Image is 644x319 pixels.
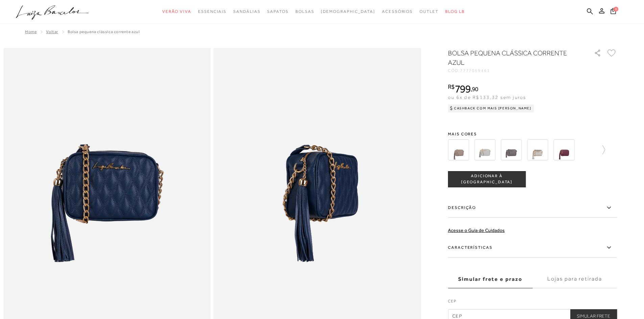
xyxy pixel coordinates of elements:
[321,5,375,18] a: noSubCategoriesText
[448,95,526,100] span: ou 6x de R$133,32 sem juros
[448,84,455,90] i: R$
[420,5,438,18] a: categoryNavScreenReaderText
[501,139,522,160] img: BOLSA CLÁSSICA EM COURO CINZA GRAFITE E ALÇA DE CORRENTES PEQUENA
[420,9,438,14] span: Outlet
[445,5,465,18] a: BLOG LB
[267,9,288,14] span: Sapatos
[445,9,465,14] span: BLOG LB
[448,270,532,288] label: Simular frete e prazo
[267,5,288,18] a: categoryNavScreenReaderText
[448,198,617,218] label: Descrição
[448,238,617,258] label: Características
[460,68,490,73] span: 7777059461
[448,298,617,308] label: CEP
[382,5,413,18] a: categoryNavScreenReaderText
[46,29,58,34] a: Voltar
[532,270,617,288] label: Lojas para retirada
[455,83,471,95] span: 799
[295,5,314,18] a: categoryNavScreenReaderText
[295,9,314,14] span: Bolsas
[553,139,574,160] img: BOLSA CLÁSSICA EM COURO MARSALA E ALÇA DE CORRENTES PEQUENA
[198,5,226,18] a: categoryNavScreenReaderText
[448,173,525,185] span: ADICIONAR À [GEOGRAPHIC_DATA]
[448,48,575,67] h1: BOLSA PEQUENA CLÁSSICA CORRENTE AZUL
[382,9,413,14] span: Acessórios
[448,228,505,233] a: Acesse o Guia de Cuidados
[614,7,618,11] span: 0
[198,9,226,14] span: Essenciais
[162,5,191,18] a: categoryNavScreenReaderText
[68,29,140,34] span: BOLSA PEQUENA CLÁSSICA CORRENTE AZUL
[448,171,526,187] button: ADICIONAR À [GEOGRAPHIC_DATA]
[471,86,478,92] i: ,
[233,9,260,14] span: Sandálias
[25,29,37,34] a: Home
[448,139,469,160] img: BOLSA CLÁSSICA EM COURO CINZA DUMBO E ALÇA DE CORRENTES PEQUENA
[609,7,618,17] button: 0
[448,69,583,73] div: CÓD:
[321,9,375,14] span: [DEMOGRAPHIC_DATA]
[527,139,548,160] img: BOLSA CLÁSSICA EM COURO DOURADO E ALÇA DE CORRENTES PEQUENA
[233,5,260,18] a: categoryNavScreenReaderText
[162,9,191,14] span: Verão Viva
[448,132,617,136] span: Mais cores
[474,139,495,160] img: BOLSA CLÁSSICA EM COURO CINZA ESTANHO E ALÇA DE CORRENTES PEQUENA
[472,85,478,92] span: 90
[448,104,534,112] div: Cashback com Mais [PERSON_NAME]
